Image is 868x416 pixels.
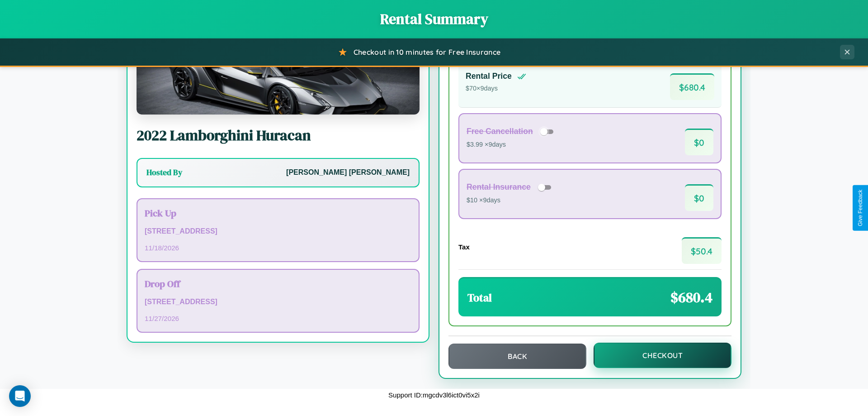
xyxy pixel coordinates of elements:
h1: Rental Summary [9,9,859,29]
h3: Drop Off [145,277,411,290]
span: $ 50.4 [682,237,722,264]
p: [STREET_ADDRESS] [145,296,411,309]
button: Back [448,344,586,369]
span: $ 680.4 [670,287,712,307]
h4: Rental Insurance [467,182,531,192]
h4: Free Cancellation [467,127,533,136]
p: Support ID: mgcdv3l6ict0vi5x2i [388,389,480,401]
span: $ 0 [685,129,713,155]
span: $ 0 [685,184,713,211]
p: $10 × 9 days [467,195,554,206]
p: $ 70 × 9 days [466,83,526,95]
div: Give Feedback [857,190,863,226]
p: $3.99 × 9 days [467,139,557,151]
h4: Tax [458,243,470,251]
span: Checkout in 10 minutes for Free Insurance [354,48,500,57]
p: [PERSON_NAME] [PERSON_NAME] [286,166,410,179]
img: Lamborghini Huracan [137,24,420,115]
h3: Pick Up [145,206,411,220]
span: $ 680.4 [670,73,714,100]
h2: 2022 Lamborghini Huracan [137,125,420,145]
p: [STREET_ADDRESS] [145,225,411,238]
h4: Rental Price [466,72,512,81]
p: 11 / 18 / 2026 [145,242,411,254]
h3: Hosted By [146,167,182,178]
h3: Total [467,290,492,305]
p: 11 / 27 / 2026 [145,312,411,325]
button: Checkout [594,343,731,368]
div: Open Intercom Messenger [9,385,31,407]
